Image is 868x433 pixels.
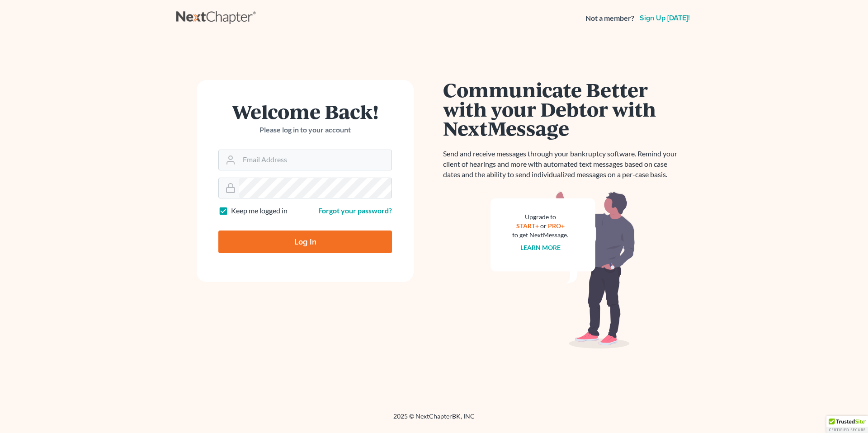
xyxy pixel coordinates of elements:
[239,150,392,170] input: Email Address
[491,191,635,349] img: nextmessage_bg-59042aed3d76b12b5cd301f8e5b87938c9018125f34e5fa2b7a6b67550977c72.svg
[218,231,392,253] input: Log In
[218,102,392,121] h1: Welcome Back!
[443,149,683,180] p: Send and receive messages through your bankruptcy software. Remind your client of hearings and mo...
[176,412,692,428] div: 2025 © NextChapterBK, INC
[548,222,565,230] a: PRO+
[231,206,288,216] label: Keep me logged in
[512,212,568,221] div: Upgrade to
[585,13,634,24] strong: Not a member?
[512,231,568,240] div: to get NextMessage.
[516,222,539,230] a: START+
[443,80,683,138] h1: Communicate Better with your Debtor with NextMessage
[218,125,392,135] p: Please log in to your account
[318,206,392,215] a: Forgot your password?
[520,244,561,251] a: Learn more
[540,222,547,230] span: or
[826,416,868,433] div: TrustedSite Certified
[638,14,692,22] a: Sign up [DATE]!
